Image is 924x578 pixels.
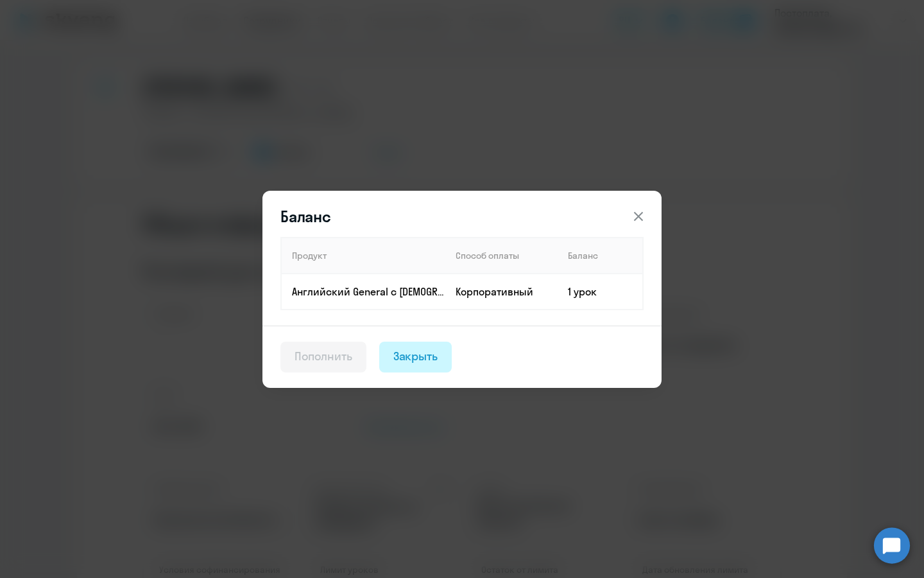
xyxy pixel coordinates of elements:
[379,342,452,372] button: Закрыть
[281,238,445,274] th: Продукт
[445,274,558,310] td: Корпоративный
[280,342,366,372] button: Пополнить
[558,274,643,310] td: 1 урок
[262,206,662,227] header: Баланс
[295,348,352,365] div: Пополнить
[292,285,445,299] p: Английский General с [DEMOGRAPHIC_DATA] преподавателем
[445,238,558,274] th: Способ оплаты
[558,238,643,274] th: Баланс
[393,348,438,365] div: Закрыть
